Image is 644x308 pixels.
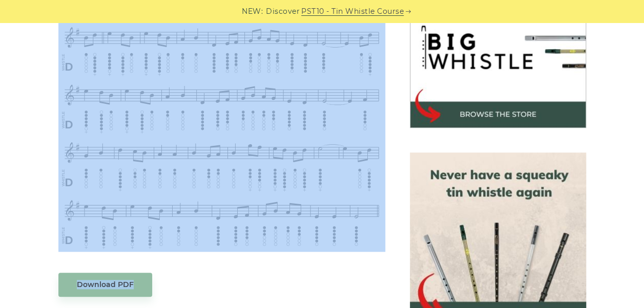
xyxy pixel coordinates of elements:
[301,6,404,17] a: PST10 - Tin Whistle Course
[266,6,300,17] span: Discover
[58,273,152,297] a: Download PDF
[242,6,263,17] span: NEW:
